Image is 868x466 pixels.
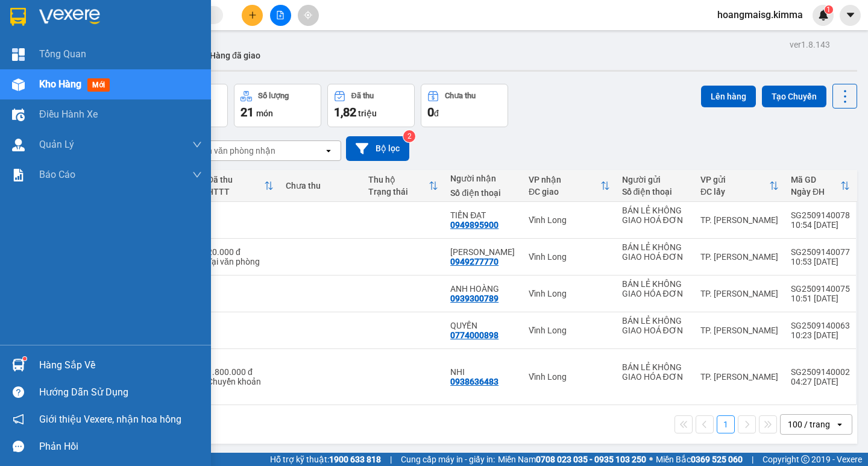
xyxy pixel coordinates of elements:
[622,362,688,382] div: BÁN LẺ KHÔNG GIAO HÓA ĐƠN
[622,242,688,262] div: BÁN LẺ KHÔNG GIAO HOÁ ĐƠN
[536,455,646,464] strong: 0708 023 035 - 0935 103 250
[791,330,850,340] div: 10:23 [DATE]
[788,418,830,430] div: 100 / trang
[403,130,415,142] sup: 2
[529,175,600,184] div: VP nhận
[434,109,439,118] span: đ
[752,453,753,466] span: |
[39,412,181,427] span: Giới thiệu Vexere, nhận hoa hồng
[324,146,333,156] svg: open
[762,86,826,107] button: Tạo Chuyến
[450,174,517,183] div: Người nhận
[10,8,26,26] img: logo-vxr
[39,107,98,122] span: Điều hành xe
[362,170,444,202] th: Toggle SortBy
[207,247,274,257] div: 20.000 đ
[840,5,861,26] button: caret-down
[622,206,688,225] div: BÁN LẺ KHÔNG GIAO HOÁ ĐƠN
[649,457,653,462] span: ⚪️
[701,86,756,107] button: Lên hàng
[791,187,840,197] div: Ngày ĐH
[450,188,517,198] div: Số điện thoại
[39,356,202,374] div: Hàng sắp về
[39,438,202,456] div: Phản hồi
[276,11,285,19] span: file-add
[529,326,609,335] div: Vĩnh Long
[700,289,779,298] div: TP. [PERSON_NAME]
[286,181,356,190] div: Chưa thu
[818,10,829,20] img: icon-new-feature
[450,284,517,294] div: ANH HOÀNG
[12,78,25,91] img: warehouse-icon
[700,175,769,184] div: VP gửi
[351,92,374,100] div: Đã thu
[801,455,810,464] span: copyright
[207,175,264,184] div: Đã thu
[450,330,498,340] div: 0774000898
[700,187,769,197] div: ĐC lấy
[270,5,291,26] button: file-add
[523,170,615,202] th: Toggle SortBy
[845,10,856,20] span: caret-down
[39,167,75,182] span: Báo cáo
[12,109,25,121] img: warehouse-icon
[39,78,81,90] span: Kho hàng
[450,377,498,386] div: 0938636483
[192,145,275,157] div: Chọn văn phòng nhận
[791,257,850,266] div: 10:53 [DATE]
[791,220,850,230] div: 10:54 [DATE]
[450,294,498,303] div: 0939300789
[700,372,779,382] div: TP. [PERSON_NAME]
[298,5,319,26] button: aim
[700,326,779,335] div: TP. [PERSON_NAME]
[39,46,86,61] span: Tổng Quan
[700,215,779,225] div: TP. [PERSON_NAME]
[529,187,600,197] div: ĐC giao
[791,284,850,294] div: SG2509140075
[87,78,110,92] span: mới
[450,257,498,266] div: 0949277770
[622,316,688,335] div: BÁN LẺ KHÔNG GIAO HOÁ ĐƠN
[207,187,264,197] div: HTTT
[329,455,381,464] strong: 1900 633 818
[717,415,735,433] button: 1
[656,453,743,466] span: Miền Bắc
[201,170,280,202] th: Toggle SortBy
[12,139,25,151] img: warehouse-icon
[192,170,202,180] span: down
[234,84,321,127] button: Số lượng21món
[529,252,609,262] div: Vĩnh Long
[368,187,429,197] div: Trạng thái
[346,136,409,161] button: Bộ lọc
[708,7,813,22] span: hoangmaisg.kimma
[691,455,743,464] strong: 0369 525 060
[12,359,25,371] img: warehouse-icon
[207,377,274,386] div: Chuyển khoản
[529,372,609,382] div: Vĩnh Long
[270,453,381,466] span: Hỗ trợ kỹ thuật:
[200,41,270,70] button: Hàng đã giao
[12,169,25,181] img: solution-icon
[39,137,74,152] span: Quản Lý
[825,5,833,14] sup: 1
[529,289,609,298] div: Vĩnh Long
[790,38,830,51] div: ver 1.8.143
[785,170,856,202] th: Toggle SortBy
[791,210,850,220] div: SG2509140078
[192,140,202,150] span: down
[529,215,609,225] div: Vĩnh Long
[368,175,429,184] div: Thu hộ
[622,187,688,197] div: Số điện thoại
[421,84,508,127] button: Chưa thu0đ
[13,414,24,425] span: notification
[207,257,274,266] div: Tại văn phòng
[13,441,24,452] span: message
[258,92,289,100] div: Số lượng
[694,170,785,202] th: Toggle SortBy
[427,105,434,119] span: 0
[791,294,850,303] div: 10:51 [DATE]
[450,210,517,220] div: TIẾN ĐẠT
[23,357,27,361] sup: 1
[241,105,254,119] span: 21
[622,175,688,184] div: Người gửi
